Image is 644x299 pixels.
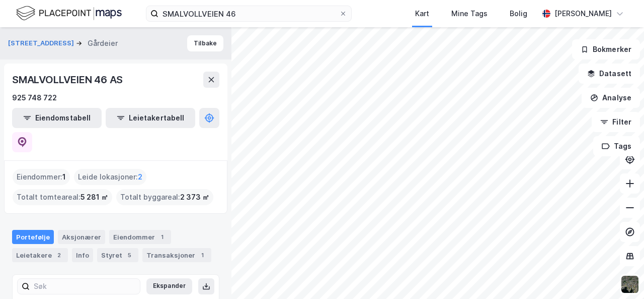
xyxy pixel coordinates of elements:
span: 1 [62,171,66,183]
span: 5 281 ㎡ [80,191,108,203]
div: Kontrollprogram for chat [594,251,644,299]
div: Styret [97,248,138,262]
div: Info [72,248,93,262]
div: [PERSON_NAME] [554,8,612,20]
button: Tags [593,136,640,156]
button: [STREET_ADDRESS] [8,38,76,48]
span: 2 [138,171,142,183]
div: Eiendommer : [13,169,70,185]
img: logo.f888ab2527a4732fd821a326f86c7f29.svg [16,5,122,22]
input: Søk på adresse, matrikkel, gårdeiere, leietakere eller personer [158,6,339,21]
div: Bolig [510,8,527,20]
div: SMALVOLLVEIEN 46 AS [12,72,125,88]
div: Leide lokasjoner : [74,169,146,185]
div: Mine Tags [451,8,488,20]
div: Transaksjoner [142,248,211,262]
button: Datasett [579,64,640,84]
button: Analyse [582,88,640,108]
iframe: Chat Widget [594,251,644,299]
button: Tilbake [187,35,223,51]
div: 925 748 722 [12,92,57,104]
div: Kart [415,8,429,20]
div: 5 [124,250,134,260]
div: Totalt byggareal : [116,189,213,205]
div: Portefølje [12,230,54,244]
button: Bokmerker [572,39,640,59]
div: Gårdeier [88,37,118,49]
div: Totalt tomteareal : [13,189,112,205]
div: Aksjonærer [58,230,105,244]
button: Filter [592,112,640,132]
button: Leietakertabell [106,108,195,128]
div: Leietakere [12,248,68,262]
input: Søk [30,279,140,294]
button: Eiendomstabell [12,108,102,128]
div: 1 [157,232,167,242]
span: 2 373 ㎡ [180,191,209,203]
div: 1 [197,250,207,260]
button: Ekspander [146,278,192,294]
div: Eiendommer [109,230,171,244]
div: 2 [54,250,64,260]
